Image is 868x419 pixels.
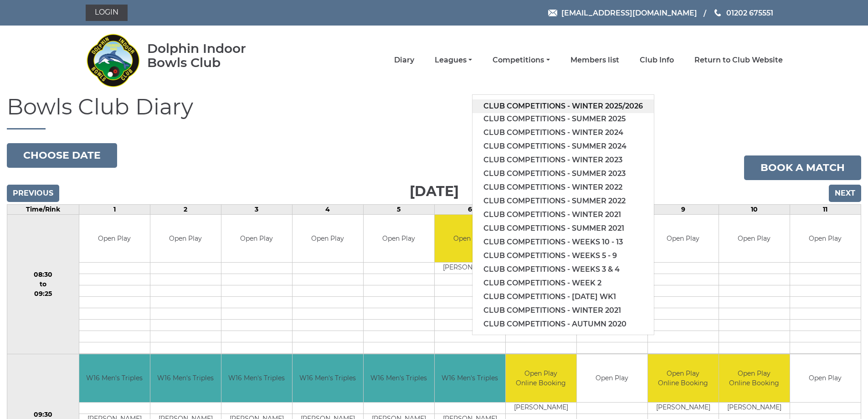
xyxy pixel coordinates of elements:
[648,215,719,263] td: Open Play
[434,204,505,214] td: 6
[713,7,773,19] a: Phone us 01202 675551
[7,185,59,202] input: Previous
[435,263,505,274] td: [PERSON_NAME]
[548,10,557,16] img: Email
[473,304,654,317] a: Club competitions - Winter 2021
[473,167,654,181] a: Club competitions - Summer 2023
[221,354,292,402] td: W16 Men's Triples
[473,99,654,113] a: Club competitions - Winter 2025/2026
[790,204,861,214] td: 11
[570,55,619,65] a: Members list
[7,214,79,354] td: 08:30 to 09:25
[79,354,150,402] td: W16 Men's Triples
[150,215,221,263] td: Open Play
[829,185,861,202] input: Next
[719,354,790,402] td: Open Play Online Booking
[363,204,434,214] td: 5
[7,143,117,168] button: Choose date
[150,354,221,402] td: W16 Men's Triples
[79,215,150,263] td: Open Play
[150,204,221,214] td: 2
[394,55,414,65] a: Diary
[473,208,654,222] a: Club competitions - Winter 2021
[7,204,79,214] td: Time/Rink
[473,317,654,331] a: Club competitions - Autumn 2020
[473,222,654,235] a: Club competitions - Summer 2021
[714,9,721,16] img: Phone us
[719,204,790,214] td: 10
[790,354,861,402] td: Open Play
[577,354,647,402] td: Open Play
[473,276,654,290] a: Club competitions - Week 2
[435,354,505,402] td: W16 Men's Triples
[7,95,861,129] h1: Bowls Club Diary
[364,215,434,263] td: Open Play
[473,263,654,276] a: Club competitions - Weeks 3 & 4
[147,41,275,70] div: Dolphin Indoor Bowls Club
[506,402,576,414] td: [PERSON_NAME]
[472,94,654,335] ul: Competitions
[726,8,773,17] span: 01202 675551
[473,249,654,263] a: Club competitions - Weeks 5 - 9
[292,204,363,214] td: 4
[648,402,719,414] td: [PERSON_NAME]
[473,194,654,208] a: Club competitions - Summer 2022
[719,402,790,414] td: [PERSON_NAME]
[221,215,292,263] td: Open Play
[86,5,128,21] a: Login
[647,204,719,214] td: 9
[221,204,292,214] td: 3
[694,55,783,65] a: Return to Club Website
[493,55,550,65] a: Competitions
[79,204,150,214] td: 1
[506,354,576,402] td: Open Play Online Booking
[435,215,505,263] td: Open Play
[648,354,719,402] td: Open Play Online Booking
[473,153,654,167] a: Club competitions - Winter 2023
[548,7,697,19] a: Email [EMAIL_ADDRESS][DOMAIN_NAME]
[473,235,654,249] a: Club competitions - Weeks 10 - 13
[293,354,363,402] td: W16 Men's Triples
[293,215,363,263] td: Open Play
[640,55,674,65] a: Club Info
[473,140,654,153] a: Club competitions - Summer 2024
[473,290,654,304] a: Club competitions - [DATE] wk1
[790,215,861,263] td: Open Play
[744,155,861,180] a: Book a match
[473,126,654,140] a: Club competitions - Winter 2024
[561,8,697,17] span: [EMAIL_ADDRESS][DOMAIN_NAME]
[435,55,472,65] a: Leagues
[473,181,654,194] a: Club competitions - Winter 2022
[719,215,790,263] td: Open Play
[86,28,140,92] img: Dolphin Indoor Bowls Club
[473,112,654,126] a: Club competitions - Summer 2025
[364,354,434,402] td: W16 Men's Triples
